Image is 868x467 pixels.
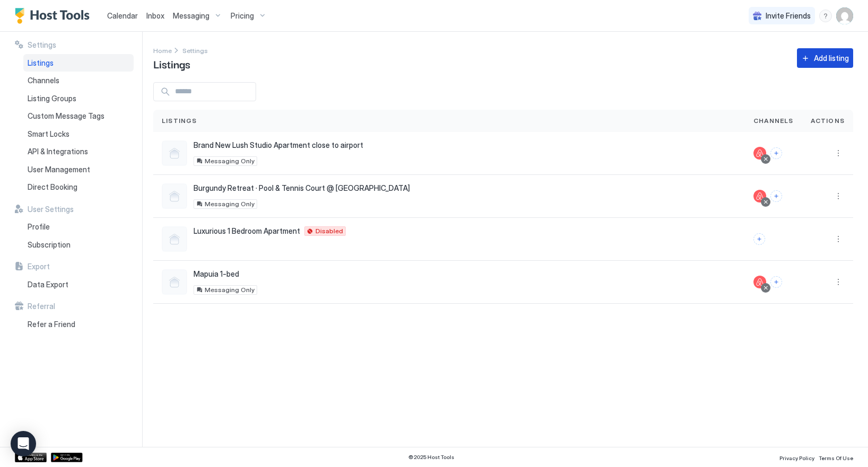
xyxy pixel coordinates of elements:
[836,7,853,24] div: User profile
[28,76,59,85] span: Channels
[832,276,845,288] button: More options
[753,116,794,126] span: Channels
[28,240,71,250] span: Subscription
[28,94,76,103] span: Listing Groups
[162,116,197,126] span: Listings
[28,182,77,192] span: Direct Booking
[28,147,88,156] span: API & Integrations
[153,56,190,72] span: Listings
[182,47,208,55] span: Settings
[770,190,782,202] button: Connect channels
[832,147,845,160] button: More options
[23,178,134,196] a: Direct Booking
[797,48,853,68] button: Add listing
[28,129,69,139] span: Smart Locks
[23,107,134,125] a: Custom Message Tags
[28,40,56,50] span: Settings
[28,58,54,68] span: Listings
[146,11,164,20] span: Inbox
[15,453,47,462] a: App Store
[182,45,208,56] div: Breadcrumb
[779,452,814,463] a: Privacy Policy
[770,276,782,288] button: Connect channels
[832,233,845,245] div: menu
[153,45,172,56] div: Breadcrumb
[15,8,94,24] a: Host Tools Logo
[28,205,74,214] span: User Settings
[408,454,454,461] span: © 2025 Host Tools
[173,11,209,21] span: Messaging
[811,116,845,126] span: Actions
[182,45,208,56] a: Settings
[779,455,814,461] span: Privacy Policy
[832,190,845,202] button: More options
[23,143,134,161] a: API & Integrations
[28,222,50,232] span: Profile
[146,10,164,21] a: Inbox
[153,45,172,56] a: Home
[23,72,134,90] a: Channels
[28,320,75,329] span: Refer a Friend
[770,147,782,159] button: Connect channels
[23,276,134,294] a: Data Export
[194,269,239,279] span: Mapuia 1-bed
[23,125,134,143] a: Smart Locks
[23,54,134,72] a: Listings
[832,276,845,288] div: menu
[28,111,104,121] span: Custom Message Tags
[832,147,845,160] div: menu
[231,11,254,21] span: Pricing
[753,233,765,245] button: Connect channels
[832,233,845,245] button: More options
[194,183,410,193] span: Burgundy Retreat · Pool & Tennis Court @ [GEOGRAPHIC_DATA]
[194,226,300,236] span: Luxurious 1 Bedroom Apartment
[766,11,811,21] span: Invite Friends
[28,280,68,289] span: Data Export
[819,455,853,461] span: Terms Of Use
[819,452,853,463] a: Terms Of Use
[171,83,256,101] input: Input Field
[107,10,138,21] a: Calendar
[23,315,134,333] a: Refer a Friend
[23,90,134,108] a: Listing Groups
[28,262,50,271] span: Export
[194,140,363,150] span: Brand New Lush Studio Apartment close to airport
[832,190,845,202] div: menu
[819,10,832,22] div: menu
[153,47,172,55] span: Home
[51,453,83,462] a: Google Play Store
[23,218,134,236] a: Profile
[28,165,90,174] span: User Management
[23,236,134,254] a: Subscription
[11,431,36,456] div: Open Intercom Messenger
[814,52,849,64] div: Add listing
[107,11,138,20] span: Calendar
[23,161,134,179] a: User Management
[28,302,55,311] span: Referral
